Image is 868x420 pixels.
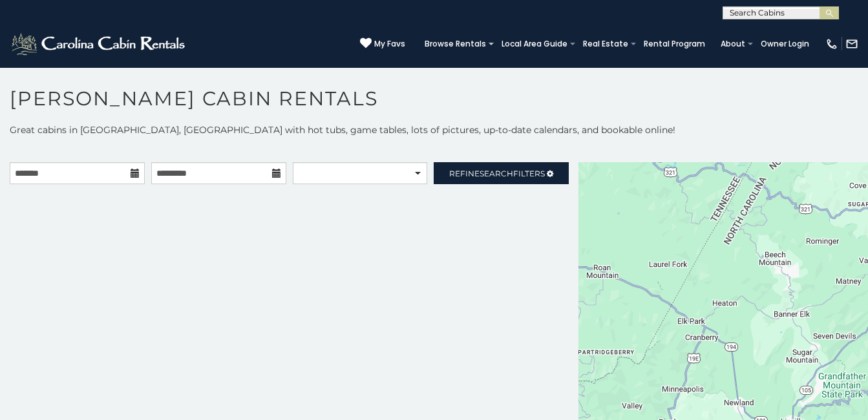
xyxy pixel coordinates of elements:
[754,35,816,53] a: Owner Login
[434,162,569,184] a: RefineSearchFilters
[360,37,405,50] a: My Favs
[374,38,405,50] span: My Favs
[449,169,545,178] span: Refine Filters
[10,31,189,57] img: White-1-2.png
[418,35,492,53] a: Browse Rentals
[637,35,712,53] a: Rental Program
[480,169,513,178] span: Search
[577,35,635,53] a: Real Estate
[845,37,858,50] img: mail-regular-white.png
[495,35,574,53] a: Local Area Guide
[825,37,838,50] img: phone-regular-white.png
[714,35,752,53] a: About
